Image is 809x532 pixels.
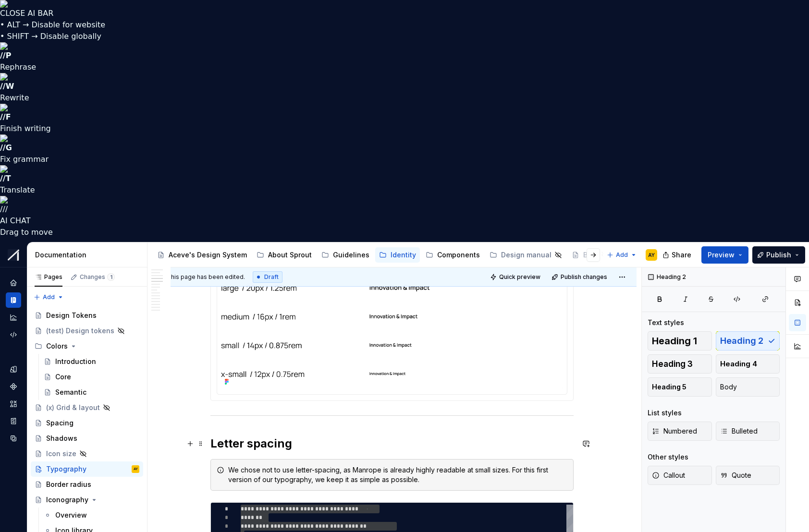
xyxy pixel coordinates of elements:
[6,292,21,308] a: Documentation
[658,246,698,264] button: Share
[648,318,684,327] div: Text styles
[153,247,251,263] a: Aceve's Design System
[652,426,697,436] span: Numbered
[46,418,74,428] div: Spacing
[716,377,780,397] button: Body
[40,508,143,523] a: Overview
[652,382,686,392] span: Heading 5
[80,273,115,281] div: Changes
[6,310,21,325] a: Analytics
[487,270,545,284] button: Quick preview
[35,250,143,260] div: Documentation
[46,311,97,320] div: Design Tokens
[40,385,143,400] a: Semantic
[43,293,55,301] span: Add
[46,495,88,505] div: Iconography
[107,273,115,281] span: 1
[766,250,791,260] span: Publish
[210,436,574,451] h2: Letter spacing
[6,327,21,342] a: Code automation
[648,452,688,462] div: Other styles
[499,273,540,281] span: Quick preview
[31,290,67,304] button: Add
[720,359,757,369] span: Heading 4
[652,471,685,480] span: Callout
[6,431,21,446] a: Data sources
[31,339,143,354] div: Colors
[169,250,247,260] div: Aceve's Design System
[6,413,21,429] a: Storybook stories
[375,247,420,263] a: Identity
[55,357,96,366] div: Introduction
[31,308,143,323] a: Design Tokens
[648,466,712,485] button: Callout
[46,449,76,459] div: Icon size
[55,387,86,397] div: Semantic
[228,465,567,484] div: We chose not to use letter-spacing, as Manrope is already highly readable at small sizes. For thi...
[31,431,143,446] a: Shadows
[708,250,735,260] span: Preview
[55,510,87,520] div: Overview
[437,250,480,260] div: Components
[716,422,780,441] button: Bulleted
[672,250,691,260] span: Share
[31,415,143,431] a: Spacing
[422,247,484,263] a: Components
[35,273,62,281] div: Pages
[648,377,712,397] button: Heading 5
[716,354,780,374] button: Heading 4
[8,249,19,261] img: b6c2a6ff-03c2-4811-897b-2ef07e5e0e51.png
[6,396,21,411] div: Assets
[648,251,655,259] div: AY
[6,275,21,290] a: Home
[264,273,279,281] span: Draft
[720,426,758,436] span: Bulleted
[253,247,316,263] a: About Sprout
[318,247,373,263] a: Guidelines
[561,273,607,281] span: Publish changes
[6,362,21,377] a: Design tokens
[31,492,143,508] a: Iconography
[46,341,68,351] div: Colors
[391,250,416,260] div: Identity
[501,250,552,260] div: Design manual
[40,369,143,385] a: Core
[167,273,245,281] span: This page has been edited.
[31,446,143,461] a: Icon size
[604,248,640,262] button: Add
[648,408,682,418] div: List styles
[652,359,693,369] span: Heading 3
[46,326,114,336] div: (test) Design tokens
[46,480,91,489] div: Border radius
[46,434,77,443] div: Shadows
[31,477,143,492] a: Border radius
[701,246,748,264] button: Preview
[268,250,312,260] div: About Sprout
[648,331,712,351] button: Heading 1
[46,464,86,474] div: Typography
[153,245,602,265] div: Page tree
[720,382,737,392] span: Body
[31,461,143,477] a: TypographyAY
[31,323,143,339] a: (test) Design tokens
[55,372,71,382] div: Core
[486,247,566,263] a: Design manual
[31,400,143,415] a: (x) Grid & layout
[652,336,697,346] span: Heading 1
[616,251,628,259] span: Add
[720,471,751,480] span: Quote
[549,270,612,284] button: Publish changes
[648,422,712,441] button: Numbered
[333,250,369,260] div: Guidelines
[6,379,21,394] a: Components
[40,354,143,369] a: Introduction
[716,466,780,485] button: Quote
